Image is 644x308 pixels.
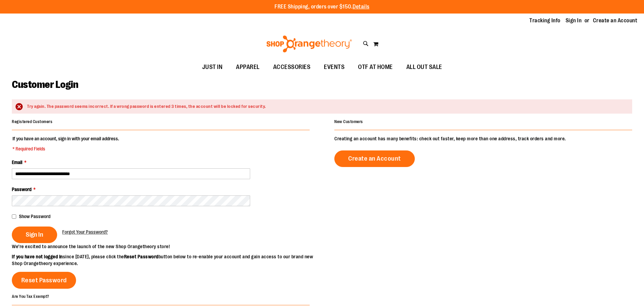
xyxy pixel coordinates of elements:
a: Sign In [566,17,582,24]
p: FREE Shipping, orders over $150. [275,3,369,11]
span: Forgot Your Password? [62,229,108,235]
span: Show Password [19,214,50,219]
a: Details [353,4,369,10]
strong: Registered Customers [12,119,52,124]
a: Tracking Info [529,17,560,24]
span: APPAREL [236,60,260,75]
p: since [DATE], please click the button below to re-enable your account and gain access to our bran... [12,253,322,267]
span: Email [12,160,22,165]
strong: Are You Tax Exempt? [12,294,49,299]
span: OTF AT HOME [358,60,393,75]
span: EVENTS [324,60,344,75]
span: JUST IN [202,60,223,75]
div: Try again. The password seems incorrect. If a wrong password is entered 3 times, the account will... [27,103,625,110]
strong: If you have not logged in [12,254,63,259]
button: Sign In [12,227,57,243]
legend: If you have an account, sign in with your email address. [12,135,120,152]
a: Create an Account [334,150,415,167]
p: Creating an account has many benefits: check out faster, keep more than one address, track orders... [334,135,632,142]
img: Shop Orangetheory [265,35,353,52]
a: Forgot Your Password? [62,229,108,235]
span: ACCESSORIES [273,60,311,75]
a: Reset Password [12,272,76,289]
strong: Reset Password [124,254,159,259]
span: Reset Password [21,277,67,284]
span: Create an Account [348,155,401,162]
span: Customer Login [12,79,78,90]
span: Password [12,187,31,192]
span: * Required Fields [13,145,119,152]
p: We’re excited to announce the launch of the new Shop Orangetheory store! [12,243,322,250]
span: Sign In [26,231,43,238]
strong: New Customers [334,119,363,124]
a: Create an Account [593,17,638,24]
span: ALL OUT SALE [406,60,442,75]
